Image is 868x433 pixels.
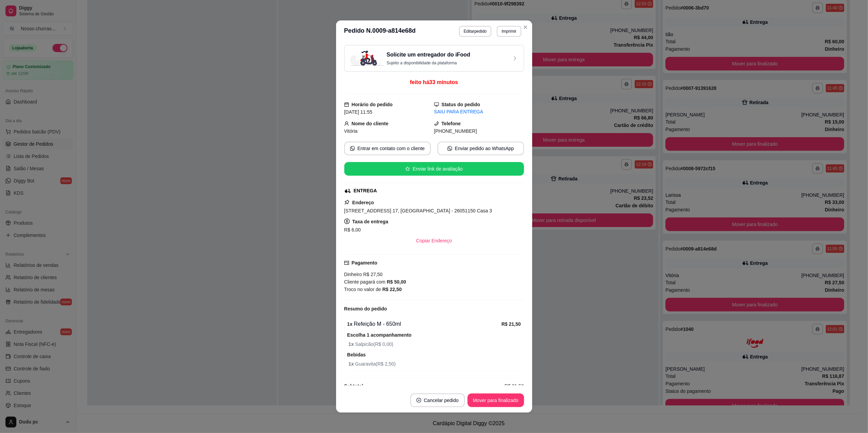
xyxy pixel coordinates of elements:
[387,279,406,285] strong: R$ 50,00
[416,398,421,403] span: close-circle
[347,352,366,357] strong: Bebidas
[347,332,412,338] strong: Escolha 1 acompanhamento
[344,279,387,285] span: Cliente pagará com
[344,162,524,176] button: starEnviar link de avaliação
[352,102,393,107] strong: Horário do pedido
[349,340,521,348] span: Salpicão ( R$ 0,00 )
[468,394,524,407] button: Mover para finalizado
[352,260,377,266] strong: Pagamento
[350,146,355,151] span: whats-app
[520,22,531,33] button: Close
[344,199,350,205] span: pushpin
[382,287,402,292] strong: R$ 22,50
[410,79,458,85] span: feito há 33 minutos
[352,219,389,224] strong: Taxa de entrega
[459,26,491,37] button: Editarpedido
[434,108,524,115] div: SAIU PARA ENTREGA
[497,26,521,37] button: Imprimir
[438,142,524,155] button: whats-appEnviar pedido ao WhatsApp
[344,142,431,155] button: whats-appEntrar em contato com o cliente
[352,200,374,205] strong: Endereço
[344,121,349,126] span: user
[344,128,358,134] span: Vitória
[344,26,416,37] h3: Pedido N. 0009-a814e68d
[410,394,465,407] button: close-circleCancelar pedido
[354,187,377,194] div: ENTREGA
[349,341,355,347] strong: 1 x
[344,219,350,224] span: dollar
[434,128,477,134] span: [PHONE_NUMBER]
[362,272,383,277] span: R$ 27,50
[344,260,349,265] span: credit-card
[352,121,389,126] strong: Nome do cliente
[434,121,439,126] span: phone
[344,306,387,311] strong: Resumo do pedido
[344,287,382,292] span: Troco no valor de
[344,227,361,232] span: R$ 6,00
[442,102,480,107] strong: Status do pedido
[347,320,502,328] div: Refeição M - 650ml
[442,121,461,126] strong: Telefone
[411,234,457,247] button: Copiar Endereço
[447,146,452,151] span: whats-app
[349,360,521,368] span: Guaravita ( R$ 2,50 )
[387,51,470,59] h3: Solicite um entregador do iFood
[405,166,410,171] span: star
[434,102,439,107] span: desktop
[505,382,524,390] span: R$ 21,50
[344,272,362,277] span: Dinheiro
[344,102,349,107] span: calendar
[349,361,355,367] strong: 1 x
[387,60,470,66] p: Sujeito a disponibilidade da plataforma
[350,51,384,66] img: delivery-image
[347,321,353,327] strong: 1 x
[344,109,373,115] span: [DATE] 11:55
[344,383,363,389] strong: Subtotal
[502,321,521,327] strong: R$ 21,50
[344,208,492,213] span: [STREET_ADDRESS] 17, [GEOGRAPHIC_DATA] - 26051150 Casa 3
